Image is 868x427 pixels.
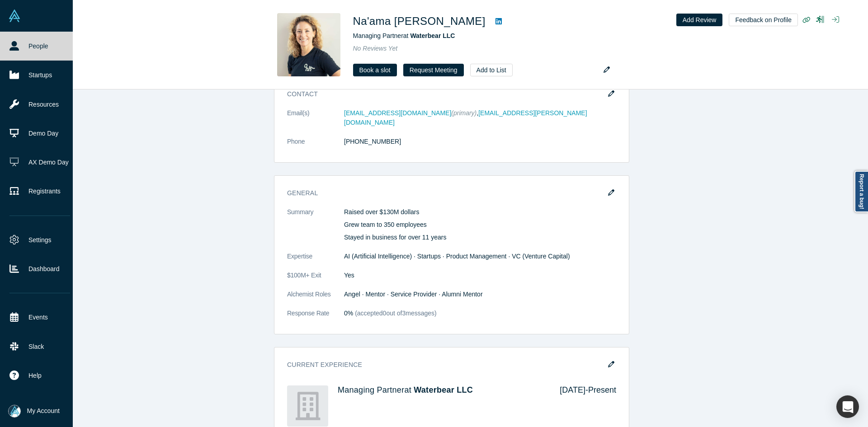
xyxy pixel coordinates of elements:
a: [EMAIL_ADDRESS][DOMAIN_NAME] [344,109,451,117]
p: Raised over $130M dollars [344,207,616,217]
span: No Reviews Yet [353,45,398,52]
img: Waterbear LLC's Logo [287,385,328,427]
a: Book a slot [353,64,397,76]
span: Managing Partner at [353,32,455,39]
dd: Yes [344,271,616,280]
a: Waterbear LLC [414,385,473,394]
span: My Account [27,406,60,416]
dt: Expertise [287,252,344,271]
span: AI (Artificial Intelligence) · Startups · Product Management · VC (Venture Capital) [344,253,570,260]
p: Stayed in business for over 11 years [344,233,616,242]
span: (primary) [451,109,476,117]
h3: General [287,188,604,198]
h4: Managing Partner at [338,385,547,395]
button: Request Meeting [403,64,464,76]
a: Waterbear LLC [410,32,455,39]
h3: Contact [287,89,604,99]
button: Add Review [676,14,723,26]
dt: $100M+ Exit [287,271,344,290]
h3: Current Experience [287,360,604,370]
p: Grew team to 350 employees [344,220,616,230]
dt: Phone [287,137,344,156]
dd: , [344,108,616,127]
dd: Angel · Mentor · Service Provider · Alumni Mentor [344,290,616,299]
dt: Email(s) [287,108,344,137]
button: Feedback on Profile [729,14,798,26]
span: (accepted 0 out of 3 messages) [353,310,436,317]
a: Report a bug! [854,171,868,212]
a: [PHONE_NUMBER] [344,138,401,145]
dt: Alchemist Roles [287,290,344,309]
img: Alchemist Vault Logo [8,9,21,22]
dt: Response Rate [287,309,344,328]
div: [DATE] - Present [547,385,616,427]
span: 0% [344,310,353,317]
img: Na'ama Moran's Profile Image [277,13,340,76]
span: Help [28,371,42,380]
dt: Summary [287,207,344,252]
button: My Account [8,405,60,418]
a: [EMAIL_ADDRESS][PERSON_NAME][DOMAIN_NAME] [344,109,587,126]
img: Mia Scott's Account [8,405,21,418]
button: Add to List [470,64,513,76]
h1: Na'ama [PERSON_NAME] [353,13,486,29]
